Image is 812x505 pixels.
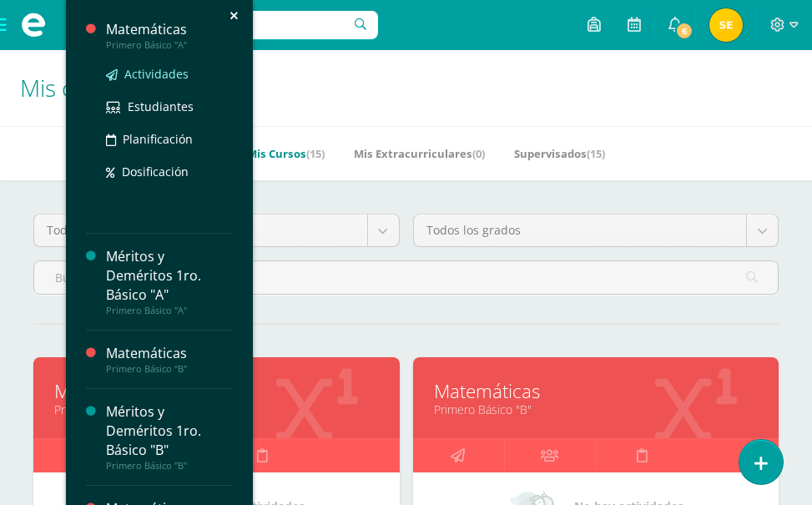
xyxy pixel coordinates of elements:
span: Todos los niveles [47,215,355,246]
input: Busca el curso aquí... [34,261,778,294]
a: Supervisados(15) [514,140,605,167]
div: Primero Básico "A" [106,39,233,51]
div: Méritos y Deméritos 1ro. Básico "A" [106,247,233,305]
a: Dosificación [106,162,233,181]
a: MatemáticasPrimero Básico "A" [106,20,233,51]
span: (15) [587,146,605,161]
a: Primero Básico "A" [54,401,379,417]
a: Primero Básico "B" [434,401,759,417]
img: 4bad093d77cd7ecf46967f1ed9d7601c.png [709,8,743,42]
a: Mis Extracurriculares(0) [354,140,485,167]
span: Planificación [123,131,193,147]
span: Estudiantes [128,98,194,114]
div: Primero Básico "A" [106,305,233,316]
span: Todos los grados [426,215,734,246]
span: (15) [306,146,325,161]
a: Mis Cursos(15) [247,140,325,167]
a: Matemáticas [434,378,759,404]
a: Todos los grados [414,215,779,246]
div: Matemáticas [106,344,233,363]
a: Todos los niveles [34,215,399,246]
div: Méritos y Deméritos 1ro. Básico "B" [106,402,233,460]
a: Actividades [106,64,233,83]
div: Primero Básico "B" [106,363,233,375]
a: Planificación [106,129,233,149]
a: Matemáticas [54,378,379,404]
span: 6 [675,22,693,40]
a: Méritos y Deméritos 1ro. Básico "B"Primero Básico "B" [106,402,233,472]
a: Méritos y Deméritos 1ro. Básico "A"Primero Básico "A" [106,247,233,316]
span: Mis cursos [20,72,131,104]
div: Primero Básico "B" [106,460,233,472]
a: Estudiantes [106,97,233,116]
div: Matemáticas [106,20,233,39]
span: Dosificación [122,164,189,179]
span: Actividades [124,66,189,82]
a: MatemáticasPrimero Básico "B" [106,344,233,375]
span: (0) [472,146,485,161]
